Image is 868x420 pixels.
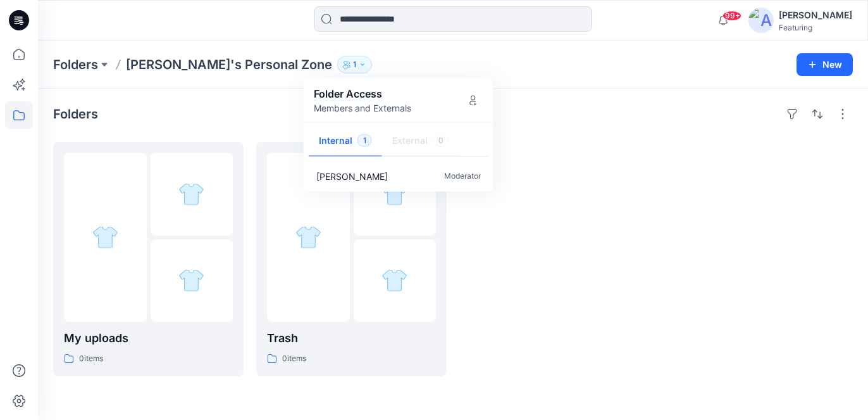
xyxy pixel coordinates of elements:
p: [PERSON_NAME]'s Personal Zone [126,56,332,73]
h4: Folders [53,106,98,122]
button: Internal [309,125,382,158]
span: 99+ [722,11,741,21]
div: Featuring [779,23,852,32]
img: folder 3 [178,267,204,293]
a: folder 1folder 2folder 3My uploads0items [53,142,244,376]
p: 0 items [282,352,306,366]
a: Folders [53,56,98,73]
p: Trash [267,329,436,347]
img: folder 1 [295,224,321,250]
p: Aurelie Rob [316,169,388,182]
button: Manage Users [463,90,483,110]
span: 1 [357,134,372,147]
img: folder 3 [381,267,407,293]
img: folder 2 [381,181,407,207]
a: folder 1folder 2folder 3Trash0items [256,142,447,376]
button: New [797,53,853,76]
p: My uploads [64,329,233,347]
img: folder 1 [92,224,118,250]
button: 1 [337,56,372,73]
p: Moderator [444,169,481,182]
p: 0 items [79,352,103,366]
p: 1 [353,58,356,72]
a: [PERSON_NAME]Moderator [306,163,491,189]
p: Folder Access [314,86,411,101]
span: 0 [433,134,449,147]
img: avatar [748,8,774,33]
button: External [382,125,459,158]
div: [PERSON_NAME] [779,8,852,23]
p: Members and Externals [314,101,411,115]
img: folder 2 [178,181,204,207]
